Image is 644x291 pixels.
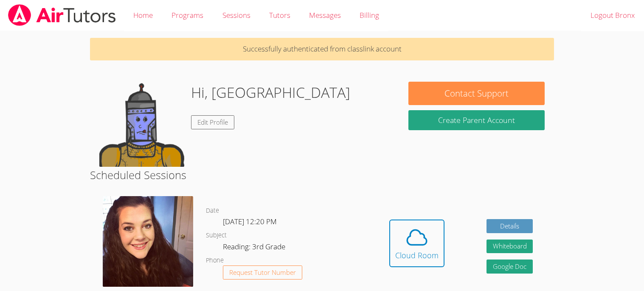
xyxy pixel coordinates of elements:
[395,249,439,261] div: Cloud Room
[389,220,444,267] button: Cloud Room
[408,82,544,105] button: Contact Support
[408,110,544,130] button: Create Parent Account
[223,241,287,255] dd: Reading: 3rd Grade
[487,219,533,233] a: Details
[309,10,341,20] span: Messages
[99,82,184,167] img: default.png
[487,260,533,274] a: Google Doc
[223,265,302,280] button: Request Tutor Number
[103,196,193,287] img: avatar.png
[487,240,533,254] button: Whiteboard
[90,38,554,60] p: Successfully authenticated from classlink account
[229,269,296,276] span: Request Tutor Number
[206,205,219,216] dt: Date
[206,255,224,266] dt: Phone
[191,115,234,129] a: Edit Profile
[206,230,227,241] dt: Subject
[90,167,554,183] h2: Scheduled Sessions
[223,217,277,226] span: [DATE] 12:20 PM
[7,4,117,26] img: airtutors_banner-c4298cdbf04f3fff15de1276eac7730deb9818008684d7c2e4769d2f7ddbe033.png
[191,82,350,103] h1: Hi, [GEOGRAPHIC_DATA]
